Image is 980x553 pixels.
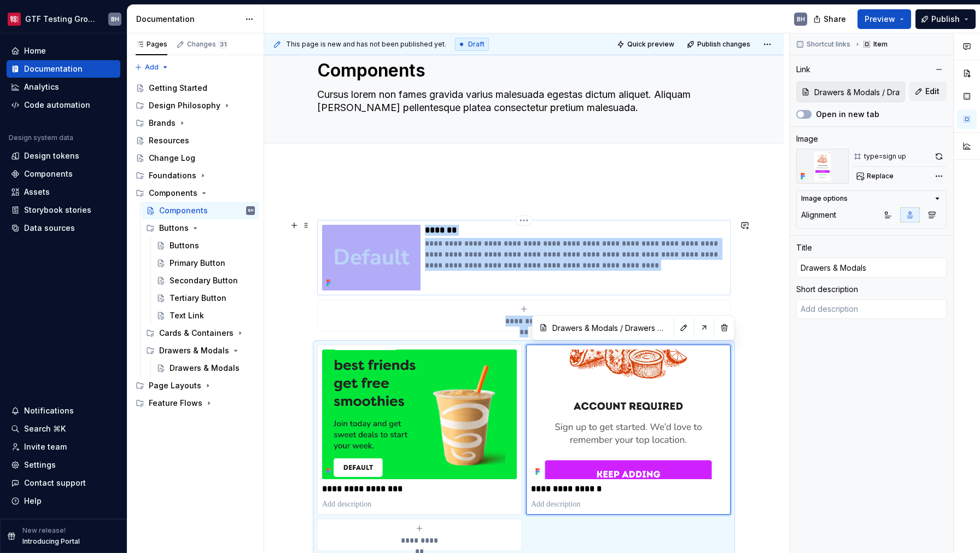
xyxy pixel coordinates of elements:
div: Invite team [24,441,67,452]
span: Replace [867,172,894,181]
a: Documentation [7,60,120,78]
a: Getting Started [131,79,259,97]
div: Storybook stories [24,205,91,216]
div: Pages [136,40,167,49]
a: Home [7,42,120,60]
span: 31 [218,40,228,49]
a: ComponentsBH [142,202,259,219]
button: Image options [801,194,942,203]
div: Secondary Button [170,275,238,286]
div: Drawers & Modals [142,342,259,359]
div: GTF Testing Grounds [25,14,95,25]
div: Getting Started [149,83,207,94]
div: Primary Button [170,258,225,269]
a: Components [7,165,120,183]
span: Shortcut links [807,40,850,49]
div: Text Link [170,310,204,321]
div: Help [24,496,42,507]
div: Drawers & Modals [170,363,240,374]
span: Share [824,14,846,25]
div: Components [131,184,259,202]
div: type=sign up [864,152,906,161]
p: New release! [22,526,66,535]
button: Help [7,492,120,510]
input: Add title [796,258,947,277]
button: Edit [909,82,947,101]
span: Draft [468,40,485,49]
div: Image [796,133,818,144]
div: Brands [131,114,259,132]
div: Page Layouts [149,380,201,391]
div: Foundations [149,170,196,181]
div: Design tokens [24,150,79,161]
div: Search ⌘K [24,423,66,434]
div: Page tree [131,79,259,412]
div: Notifications [24,405,74,416]
div: Buttons [170,240,199,251]
div: Page Layouts [131,377,259,394]
a: Storybook stories [7,201,120,219]
a: Text Link [152,307,259,324]
a: Resources [131,132,259,149]
div: Code automation [24,100,90,110]
div: Drawers & Modals [159,345,229,356]
div: Short description [796,284,858,295]
span: Edit [925,86,940,97]
div: Feature Flows [131,394,259,412]
div: Assets [24,187,50,197]
div: Analytics [24,82,59,92]
div: Foundations [131,167,259,184]
div: Title [796,242,812,253]
button: Contact support [7,474,120,492]
span: Add [145,63,159,72]
div: Design Philosophy [149,100,220,111]
span: Publish changes [697,40,750,49]
button: Quick preview [614,37,679,52]
img: 8a6b6f66-67fb-44c6-a974-c5549f90cece.png [796,149,849,184]
textarea: Cursus lorem non fames gravida varius malesuada egestas dictum aliquet. Aliquam [PERSON_NAME] pel... [315,86,728,117]
img: 6661b0cd-0db4-46ed-bfde-2fe03e8f75e3.png [322,225,421,290]
div: Components [24,168,73,179]
img: 8a6b6f66-67fb-44c6-a974-c5549f90cece.png [531,350,726,479]
div: Contact support [24,478,86,488]
img: f4f33d50-0937-4074-a32a-c7cda971eed1.png [8,13,21,26]
button: GTF Testing GroundsBH [2,7,125,31]
a: Assets [7,183,120,201]
p: Introducing Portal [22,537,80,546]
button: Search ⌘K [7,420,120,438]
a: Data sources [7,219,120,237]
button: Publish [915,9,976,29]
div: Components [149,188,197,199]
div: Components [159,205,208,216]
div: Cards & Containers [142,324,259,342]
a: Change Log [131,149,259,167]
a: Buttons [152,237,259,254]
a: Drawers & Modals [152,359,259,377]
a: Tertiary Button [152,289,259,307]
div: Home [24,45,46,56]
div: Resources [149,135,189,146]
div: Design Philosophy [131,97,259,114]
button: Notifications [7,402,120,420]
a: Analytics [7,78,120,96]
div: Changes [187,40,228,49]
a: Invite team [7,438,120,456]
div: Design system data [9,133,73,142]
span: Quick preview [627,40,674,49]
button: Replace [853,168,899,184]
div: Buttons [142,219,259,237]
div: Link [796,64,810,75]
div: BH [111,15,119,24]
button: Preview [857,9,911,29]
div: Alignment [801,209,836,220]
img: 011532d6-a7b3-4650-b5aa-72aa577b99ab.png [322,350,517,479]
div: Buttons [159,223,189,234]
button: Share [808,9,853,29]
button: Add [131,60,172,75]
textarea: Components [315,57,728,84]
div: Settings [24,459,56,470]
div: Tertiary Button [170,293,226,304]
div: BH [797,15,805,24]
label: Open in new tab [816,109,879,120]
button: Shortcut links [793,37,855,52]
